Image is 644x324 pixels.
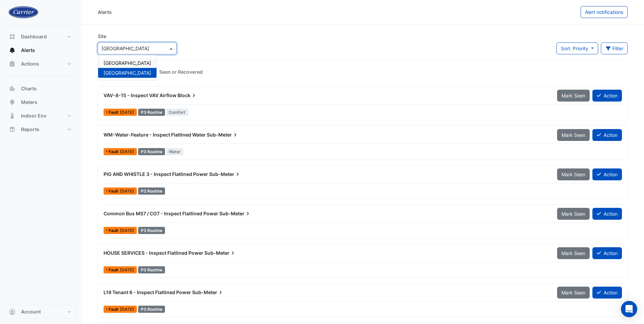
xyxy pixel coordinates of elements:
[109,110,120,114] span: Fault
[5,57,76,71] button: Actions
[621,301,637,317] div: Open Intercom Messenger
[192,289,224,296] span: Sub-Meter
[9,85,16,92] app-icon: Charts
[9,47,16,54] app-icon: Alerts
[138,266,165,273] div: P3 Routine
[5,95,76,109] button: Meters
[98,33,106,40] label: Site
[5,109,76,123] button: Indoor Env
[9,99,16,106] app-icon: Meters
[9,33,16,40] app-icon: Dashboard
[104,92,177,98] span: VAV-8-15 - Inspect VAV Airflow
[21,85,37,92] span: Charts
[207,131,239,138] span: Sub-Meter
[585,9,623,15] span: Alert notifications
[120,267,134,272] span: Fri 12-Jul-2024 16:17 AEST
[109,189,120,193] span: Fault
[21,112,47,119] span: Indoor Env
[556,42,598,54] button: Sort: Priority
[104,250,203,256] span: HOUSE SERVICES - Inspect Flatlined Power
[9,126,16,133] app-icon: Reports
[178,92,197,99] span: Block
[104,289,191,295] span: L19 Tenant 6 - Inspect Flatlined Power
[138,306,165,313] div: P3 Routine
[592,129,622,141] button: Action
[98,8,112,16] div: Alerts
[138,109,165,116] div: P3 Routine
[557,129,590,141] button: Mark Seen
[562,211,585,217] span: Mark Seen
[5,30,76,43] button: Dashboard
[562,290,585,295] span: Mark Seen
[109,229,120,233] span: Fault
[592,247,622,259] button: Action
[219,210,251,217] span: Sub-Meter
[138,227,165,234] div: P3 Routine
[204,250,236,256] span: Sub-Meter
[9,60,16,67] app-icon: Actions
[166,148,184,155] span: Water
[21,47,35,54] span: Alerts
[120,188,134,194] span: Fri 12-Jul-2024 16:17 AEST
[21,308,41,315] span: Account
[5,43,76,57] button: Alerts
[557,168,590,180] button: Mark Seen
[5,123,76,136] button: Reports
[557,287,590,299] button: Mark Seen
[104,70,151,76] span: [GEOGRAPHIC_DATA]
[109,307,120,311] span: Fault
[109,268,120,272] span: Fault
[120,307,134,312] span: Fri 12-Jul-2024 16:17 AEST
[581,6,628,18] button: Alert notifications
[138,187,165,195] div: P3 Routine
[592,287,622,299] button: Action
[21,33,47,40] span: Dashboard
[5,305,76,319] button: Account
[8,5,39,19] img: Company Logo
[209,171,241,178] span: Sub-Meter
[109,150,120,154] span: Fault
[166,109,188,116] span: Comfort
[120,110,134,115] span: Thu 14-Aug-2025 07:16 AEST
[561,46,588,51] span: Sort: Priority
[562,172,585,177] span: Mark Seen
[104,171,208,177] span: PIG AND WHISTLE 3 - Inspect Flatlined Power
[5,82,76,95] button: Charts
[562,250,585,256] span: Mark Seen
[21,126,39,133] span: Reports
[104,211,218,216] span: Common Bus MS7 / CO7 - Inspect Flatlined Power
[562,132,585,138] span: Mark Seen
[557,208,590,220] button: Mark Seen
[592,168,622,180] button: Action
[562,93,585,98] span: Mark Seen
[104,60,151,66] span: [GEOGRAPHIC_DATA]
[120,149,134,154] span: Fri 18-Jul-2025 10:00 AEST
[592,90,622,102] button: Action
[138,148,165,155] div: P3 Routine
[601,42,628,54] button: Filter
[557,247,590,259] button: Mark Seen
[9,112,16,119] app-icon: Indoor Env
[557,90,590,102] button: Mark Seen
[98,55,157,81] ng-dropdown-panel: Options list
[154,66,208,78] a: Seen or Recovered
[592,208,622,220] button: Action
[21,99,37,106] span: Meters
[21,60,39,67] span: Actions
[104,132,206,138] span: WM-Water-Feature - Inspect Flatlined Water
[120,228,134,233] span: Fri 12-Jul-2024 16:17 AEST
